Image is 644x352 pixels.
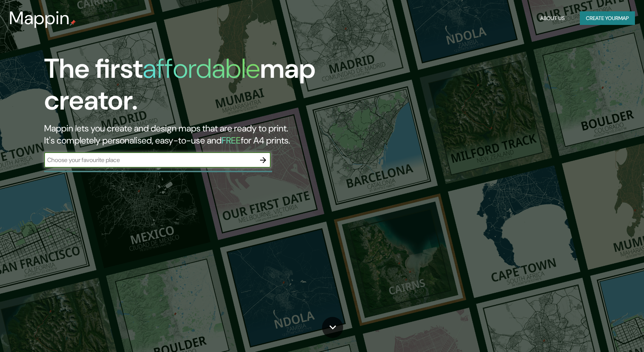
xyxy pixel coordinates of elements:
[9,8,70,29] h3: Mappin
[70,20,76,26] img: mappin-pin
[44,53,366,122] h1: The first map creator.
[44,156,256,164] input: Choose your favourite place
[44,122,366,147] h2: Mappin lets you create and design maps that are ready to print. It's completely personalised, eas...
[222,134,241,146] h5: FREE
[537,11,568,25] button: About Us
[580,11,635,25] button: Create yourmap
[143,51,260,86] h1: affordable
